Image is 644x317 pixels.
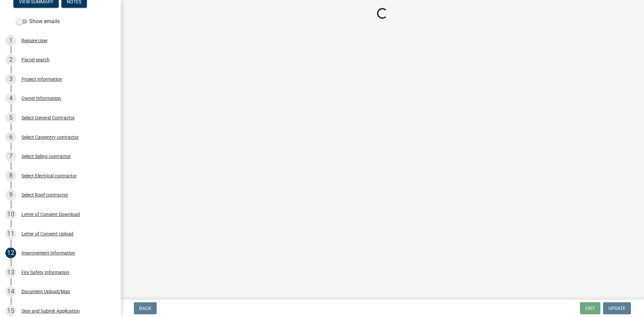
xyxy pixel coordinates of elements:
div: Select Siding contractor [21,154,71,159]
div: 15 [5,306,16,316]
button: Back [134,302,157,314]
div: 12 [5,248,16,258]
div: 9 [5,190,16,200]
div: 14 [5,286,16,297]
div: Owner Information [21,96,61,101]
div: 10 [5,209,16,220]
div: Improvement Information [21,251,75,255]
div: Project Information [21,77,62,82]
div: Select Roof contractor [21,193,68,197]
div: 13 [5,267,16,278]
div: Parcel search [21,57,50,62]
div: Fire Safety Information [21,270,69,275]
div: Select General Contractor [21,115,75,120]
div: Select Electrical contractor [21,173,77,178]
label: Show emails [16,17,60,25]
div: Document Upload/Map [21,289,70,294]
div: 2 [5,54,16,65]
div: 7 [5,151,16,162]
div: Letter of Consent Upload [21,231,73,236]
div: Sign and Submit Application [21,309,80,313]
div: 6 [5,132,16,143]
div: 11 [5,228,16,239]
div: Select Carpentry contractor [21,135,79,140]
div: 5 [5,112,16,123]
div: Require User [21,38,48,43]
div: Letter of Consent Download [21,212,80,217]
div: 1 [5,35,16,46]
div: 3 [5,74,16,85]
button: Exit [580,302,600,314]
span: Back [139,306,151,311]
span: Update [608,306,626,311]
div: 4 [5,93,16,104]
button: Update [603,302,631,314]
div: 8 [5,170,16,181]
